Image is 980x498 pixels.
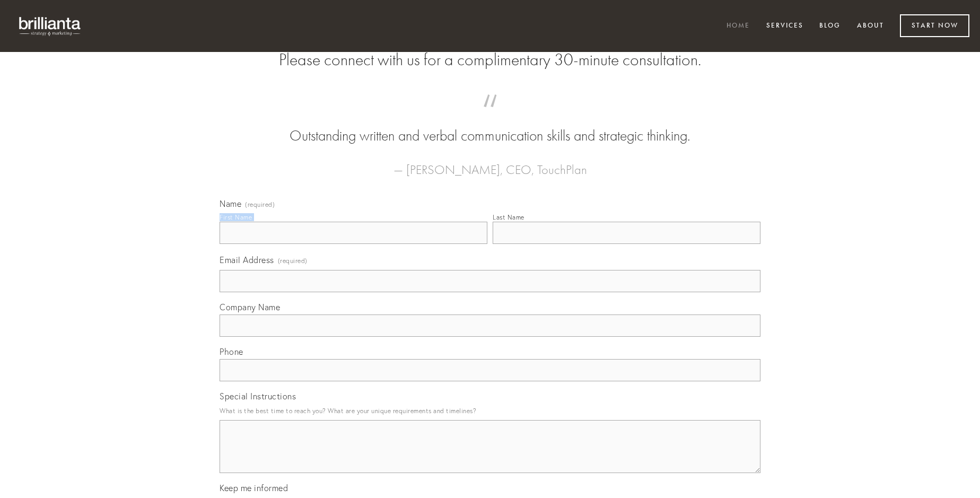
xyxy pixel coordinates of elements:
[493,213,524,221] div: Last Name
[900,14,969,37] a: Start Now
[237,105,743,146] blockquote: Outstanding written and verbal communication skills and strategic thinking.
[245,202,275,208] span: (required)
[220,483,288,493] span: Keep me informed
[237,105,743,126] span: “
[720,18,757,35] a: Home
[220,346,243,357] span: Phone
[220,213,252,221] div: First Name
[237,146,743,180] figcaption: — [PERSON_NAME], CEO, TouchPlan
[220,50,760,70] h2: Please connect with us for a complimentary 30-minute consultation.
[278,254,308,268] span: (required)
[812,18,847,35] a: Blog
[220,391,296,401] span: Special Instructions
[759,18,810,35] a: Services
[11,11,90,41] img: brillianta - research, strategy, marketing
[220,404,760,418] p: What is the best time to reach you? What are your unique requirements and timelines?
[220,198,241,209] span: Name
[850,18,891,35] a: About
[220,302,280,312] span: Company Name
[220,255,274,265] span: Email Address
